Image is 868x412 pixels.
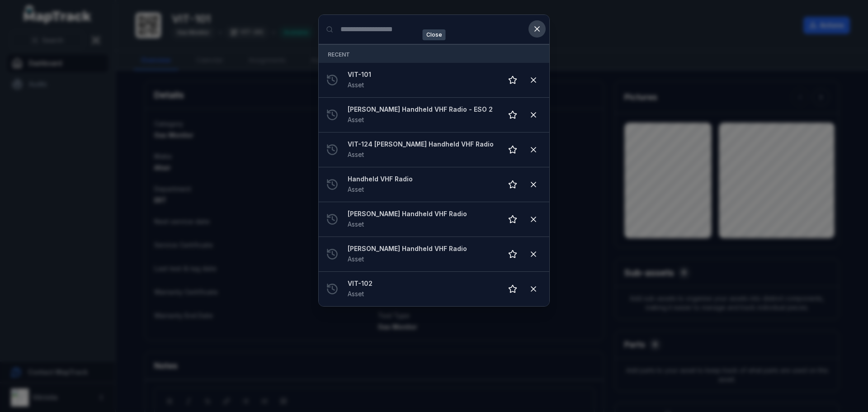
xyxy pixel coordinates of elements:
[348,244,495,253] strong: [PERSON_NAME] Handheld VHF Radio
[348,290,364,298] span: Asset
[348,220,364,228] span: Asset
[348,116,364,123] span: Asset
[348,70,495,79] strong: VIT-101
[348,81,364,89] span: Asset
[348,140,495,160] a: VIT-124 [PERSON_NAME] Handheld VHF RadioAsset
[348,105,495,114] strong: [PERSON_NAME] Handheld VHF Radio - ESO 2
[328,51,350,58] span: Recent
[348,140,495,149] strong: VIT-124 [PERSON_NAME] Handheld VHF Radio
[348,209,495,229] a: [PERSON_NAME] Handheld VHF RadioAsset
[348,70,495,90] a: VIT-101Asset
[348,175,495,194] a: Handheld VHF RadioAsset
[348,244,495,264] a: [PERSON_NAME] Handheld VHF RadioAsset
[348,279,495,299] a: VIT-102Asset
[348,151,364,158] span: Asset
[348,209,495,218] strong: [PERSON_NAME] Handheld VHF Radio
[348,105,495,125] a: [PERSON_NAME] Handheld VHF Radio - ESO 2Asset
[348,185,364,193] span: Asset
[348,279,495,288] strong: VIT-102
[423,29,446,40] span: Close
[348,255,364,263] span: Asset
[348,175,495,184] strong: Handheld VHF Radio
